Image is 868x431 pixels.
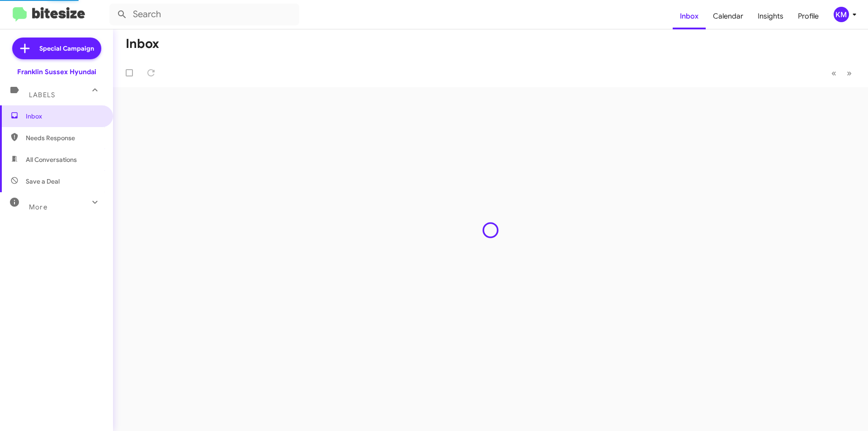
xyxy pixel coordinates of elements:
a: Insights [750,3,791,29]
span: » [847,67,852,79]
span: Labels [29,91,55,99]
button: Previous [826,64,842,82]
input: Search [109,4,299,25]
a: Profile [791,3,826,29]
a: Special Campaign [12,38,101,59]
button: Next [841,64,857,82]
span: More [29,203,47,211]
span: Save a Deal [26,177,60,186]
a: Calendar [706,3,750,29]
span: « [831,67,836,79]
span: All Conversations [26,155,77,164]
button: KM [826,7,858,22]
span: Needs Response [26,133,103,142]
nav: Page navigation example [826,64,857,82]
a: Inbox [673,3,706,29]
div: Franklin Sussex Hyundai [17,67,96,76]
div: KM [834,7,849,22]
h1: Inbox [126,37,159,51]
span: Special Campaign [39,44,94,53]
span: Inbox [26,112,103,121]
